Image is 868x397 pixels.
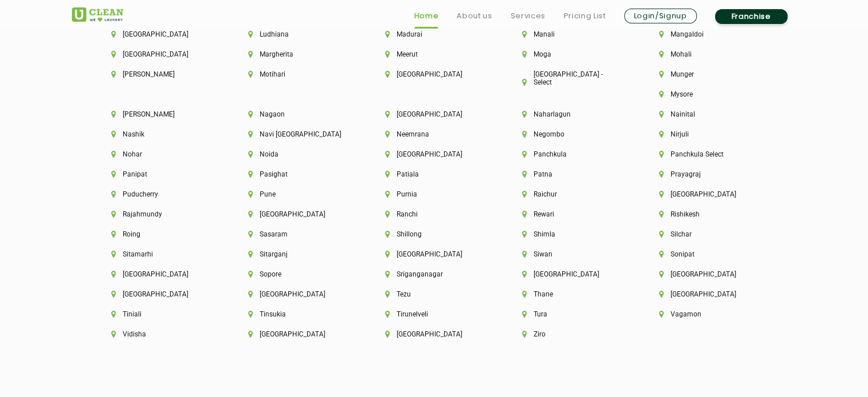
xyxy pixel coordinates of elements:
[385,150,483,158] li: [GEOGRAPHIC_DATA]
[111,150,209,158] li: Nohar
[385,310,483,318] li: Tirunelveli
[659,210,757,218] li: Rishikesh
[659,170,757,178] li: Prayagraj
[248,290,346,298] li: [GEOGRAPHIC_DATA]
[624,9,697,23] a: Login/Signup
[111,230,209,238] li: Roing
[385,190,483,198] li: Purnia
[659,50,757,58] li: Mohali
[385,70,483,78] li: [GEOGRAPHIC_DATA]
[457,9,492,23] a: About us
[385,50,483,58] li: Meerut
[248,230,346,238] li: Sasaram
[385,210,483,218] li: Ranchi
[385,130,483,138] li: Neemrana
[522,50,620,58] li: Moga
[111,250,209,258] li: Sitamarhi
[522,30,620,38] li: Manali
[659,30,757,38] li: Mangaldoi
[659,110,757,118] li: Nainital
[510,9,545,23] a: Services
[111,210,209,218] li: Rajahmundy
[659,270,757,278] li: [GEOGRAPHIC_DATA]
[522,270,620,278] li: [GEOGRAPHIC_DATA]
[659,230,757,238] li: Silchar
[248,330,346,338] li: [GEOGRAPHIC_DATA]
[111,330,209,338] li: Vidisha
[522,330,620,338] li: Ziro
[659,290,757,298] li: [GEOGRAPHIC_DATA]
[111,30,209,38] li: [GEOGRAPHIC_DATA]
[248,110,346,118] li: Nagaon
[111,290,209,298] li: [GEOGRAPHIC_DATA]
[248,30,346,38] li: Ludhiana
[111,130,209,138] li: Nashik
[385,170,483,178] li: Patiala
[72,7,123,22] img: UClean Laundry and Dry Cleaning
[248,150,346,158] li: Noida
[522,190,620,198] li: Raichur
[248,310,346,318] li: Tinsukia
[522,250,620,258] li: Siwan
[715,9,788,24] a: Franchise
[659,190,757,198] li: [GEOGRAPHIC_DATA]
[111,310,209,318] li: Tiniali
[248,210,346,218] li: [GEOGRAPHIC_DATA]
[414,9,439,23] a: Home
[385,330,483,338] li: [GEOGRAPHIC_DATA]
[522,310,620,318] li: Tura
[522,130,620,138] li: Negombo
[522,210,620,218] li: Rewari
[522,170,620,178] li: Patna
[111,190,209,198] li: Puducherry
[522,150,620,158] li: Panchkula
[385,30,483,38] li: Madurai
[248,70,346,78] li: Motihari
[111,110,209,118] li: [PERSON_NAME]
[248,190,346,198] li: Pune
[659,90,757,98] li: Mysore
[248,50,346,58] li: Margherita
[111,70,209,78] li: [PERSON_NAME]
[659,310,757,318] li: Vagamon
[111,270,209,278] li: [GEOGRAPHIC_DATA]
[385,110,483,118] li: [GEOGRAPHIC_DATA]
[248,170,346,178] li: Pasighat
[248,130,346,138] li: Navi [GEOGRAPHIC_DATA]
[659,70,757,78] li: Munger
[659,150,757,158] li: Panchkula Select
[522,110,620,118] li: Naharlagun
[248,250,346,258] li: Sitarganj
[522,230,620,238] li: Shimla
[385,250,483,258] li: [GEOGRAPHIC_DATA]
[385,290,483,298] li: Tezu
[248,270,346,278] li: Sopore
[111,170,209,178] li: Panipat
[659,130,757,138] li: Nirjuli
[522,70,620,86] li: [GEOGRAPHIC_DATA] - Select
[522,290,620,298] li: Thane
[385,270,483,278] li: Sriganganagar
[111,50,209,58] li: [GEOGRAPHIC_DATA]
[659,250,757,258] li: Sonipat
[385,230,483,238] li: Shillong
[564,9,606,23] a: Pricing List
